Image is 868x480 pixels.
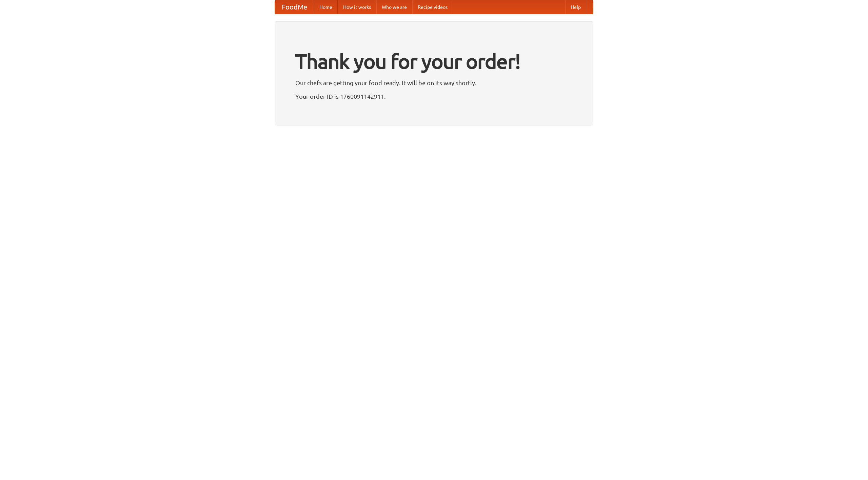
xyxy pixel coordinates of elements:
a: Recipe videos [412,0,453,14]
h1: Thank you for your order! [295,45,573,78]
a: Home [314,0,338,14]
p: Your order ID is 1760091142911. [295,91,573,101]
a: Who we are [376,0,412,14]
a: How it works [338,0,376,14]
p: Our chefs are getting your food ready. It will be on its way shortly. [295,78,573,88]
a: FoodMe [275,0,314,14]
a: Help [565,0,586,14]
